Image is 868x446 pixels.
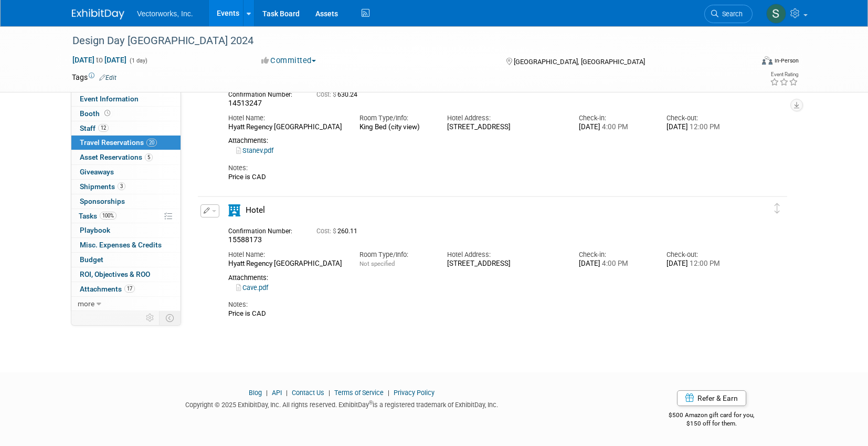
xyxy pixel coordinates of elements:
span: 4:00 PM [600,123,628,131]
div: Hyatt Regency [GEOGRAPHIC_DATA] [228,123,344,132]
a: Misc. Expenses & Credits [71,238,181,252]
span: (1 day) [129,57,147,64]
div: Check-in: [579,113,651,123]
span: Vectorworks, Inc. [137,9,193,18]
a: Event Information [71,92,181,106]
span: 17 [124,285,135,293]
span: Shipments [80,182,125,191]
div: Hotel Name: [228,250,344,260]
a: Staff12 [71,121,181,136]
span: Playbook [80,226,110,234]
span: 630.24 [316,91,362,98]
img: ExhibitDay [72,9,124,19]
a: Search [704,5,753,23]
a: Sponsorships [71,194,181,209]
div: King Bed (city view) [359,123,431,131]
div: [DATE] [579,123,651,132]
a: Asset Reservations5 [71,150,181,164]
a: Blog [249,389,262,397]
a: Contact Us [292,389,324,397]
a: Travel Reservations20 [71,136,181,150]
span: to [94,56,104,64]
div: Check-out: [666,250,738,260]
span: | [283,389,290,397]
span: Misc. Expenses & Credits [80,241,162,249]
a: Tasks100% [71,209,181,223]
div: Hotel Address: [447,113,563,123]
div: Design Day [GEOGRAPHIC_DATA] 2024 [69,32,737,50]
span: 12:00 PM [688,260,720,267]
span: Cost: $ [316,91,337,98]
img: Format-Inperson.png [762,56,772,65]
span: Travel Reservations [80,138,157,147]
span: Attachments [80,285,135,293]
div: Event Format [691,55,799,70]
a: Booth [71,107,181,121]
div: Confirmation Number: [228,224,301,235]
a: Playbook [71,223,181,237]
a: ROI, Objectives & ROO [71,267,181,282]
div: Event Rating [770,72,798,77]
span: Search [718,10,743,18]
img: Sarah Angley [766,4,786,24]
div: [DATE] [579,260,651,268]
span: 15588173 [228,235,262,244]
span: Budget [80,255,103,264]
div: Hotel Address: [447,250,563,260]
span: 20 [146,139,157,147]
div: Confirmation Number: [228,88,301,99]
a: Cave.pdf [236,284,268,292]
td: Personalize Event Tab Strip [141,311,160,325]
div: Price is CAD [228,309,738,318]
div: [DATE] [666,260,738,268]
span: Booth [80,109,112,118]
span: 12:00 PM [688,123,720,131]
div: Copyright © 2025 ExhibitDay, Inc. All rights reserved. ExhibitDay is a registered trademark of Ex... [72,398,611,410]
td: Tags [72,72,117,82]
div: Check-out: [666,113,738,123]
span: ROI, Objectives & ROO [80,270,150,278]
a: Shipments3 [71,180,181,194]
span: Asset Reservations [80,153,153,161]
span: more [78,299,94,308]
span: [DATE] [DATE] [72,55,127,65]
div: $500 Amazon gift card for you, [627,404,797,428]
span: Tasks [79,212,117,220]
div: Attachments: [228,274,738,282]
span: [GEOGRAPHIC_DATA], [GEOGRAPHIC_DATA] [514,58,645,66]
span: 4:00 PM [600,260,628,267]
span: Hotel [246,205,265,215]
a: Attachments17 [71,282,181,296]
a: Stanev.pdf [236,147,273,154]
a: API [272,389,282,397]
div: [DATE] [666,123,738,132]
div: Hyatt Regency [GEOGRAPHIC_DATA] [228,260,344,268]
div: $150 off for them. [627,419,797,428]
span: Giveaways [80,168,114,176]
span: 5 [145,153,153,161]
div: Notes: [228,300,738,309]
a: more [71,297,181,311]
div: Room Type/Info: [359,250,431,260]
span: 100% [100,212,117,220]
span: Sponsorships [80,197,125,205]
a: Budget [71,253,181,267]
span: 3 [118,182,125,190]
div: In-Person [774,57,799,65]
div: Room Type/Info: [359,113,431,123]
span: 12 [98,124,109,132]
div: Notes: [228,163,738,173]
span: Cost: $ [316,227,337,235]
i: Hotel [228,204,240,216]
a: Edit [99,74,117,81]
div: [STREET_ADDRESS] [447,260,563,268]
a: Privacy Policy [394,389,435,397]
span: Not specified [359,260,395,267]
div: Attachments: [228,137,738,145]
span: Staff [80,124,109,132]
button: Committed [258,55,320,66]
span: Booth not reserved yet [102,109,112,117]
i: Click and drag to move item [775,203,780,214]
td: Toggle Event Tabs [160,311,181,325]
span: 14513247 [228,99,262,107]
